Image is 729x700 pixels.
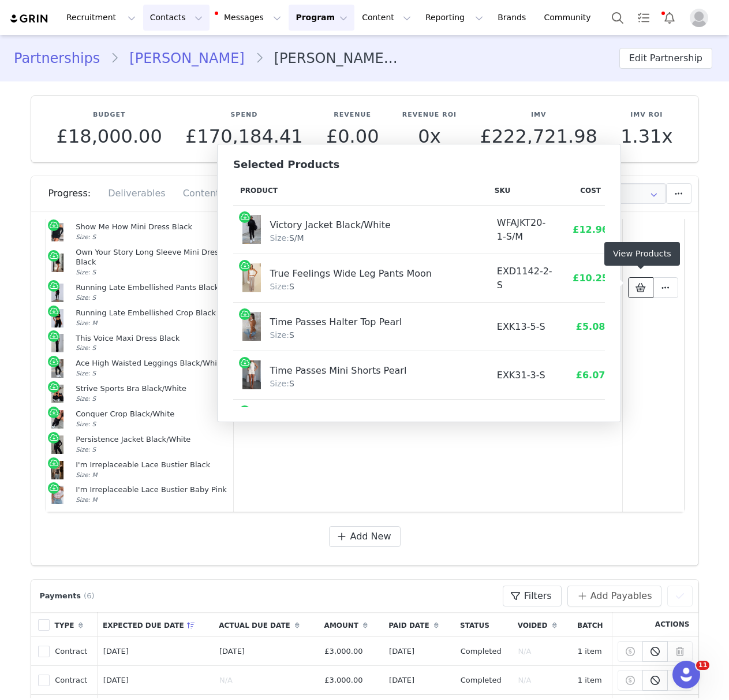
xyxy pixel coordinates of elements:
[242,312,261,341] img: white-fox-time-passes-halter-top-pearl-24.4.25-8.jpg
[480,110,597,120] p: IMV
[455,666,513,695] td: Completed
[326,110,379,120] p: Revenue
[270,263,457,281] div: True Feelings Wide Leg Pants Moon
[270,379,294,388] span: S
[572,637,612,666] td: 1 item
[418,5,490,31] button: Reporting
[76,222,228,232] div: Show Me How Mini Dress Black
[573,273,608,284] span: £10.25
[605,5,630,31] button: Search
[620,126,672,147] p: 1.31x
[48,176,100,211] div: Progress:
[270,312,457,329] div: Time Passes Halter Top Pearl
[51,410,63,429] img: white-fox-conquer-crop-black-white-ace-high-waisted-leggings-black-white.14.08.25.01.jpg
[119,48,255,69] a: [PERSON_NAME]
[270,360,457,378] div: Time Passes Mini Shorts Pearl
[233,159,605,170] h5: Selected Products
[76,294,96,301] span: Size: S
[270,282,289,291] span: Size:
[567,586,661,606] button: Add Payables
[242,215,261,244] img: white-fox-victory-jacket-black--ace-high-waisted-leggings-black-white.14.08.25.01.jpg
[51,486,63,504] img: TMKAeilw.jpg
[76,319,97,326] span: Size: M
[270,330,289,340] span: Size:
[14,48,110,69] a: Partnerships
[612,612,698,637] th: Actions
[324,647,362,656] span: £3,000.00
[76,269,96,275] span: Size: S
[233,176,488,206] th: Product
[76,435,228,445] div: Persistence Jacket Black/White
[51,435,63,454] img: white-fox-persistence-jacket-black--ace-high-waisted-leggings-black-white.14.08.25.01.jpg
[513,637,572,666] td: N/A
[76,384,228,394] div: Strive Sports Bra Black/White
[329,526,401,547] button: Add New
[270,330,294,340] span: S
[51,334,63,352] img: white-fox-this-voice-maxi-dress-black-25.6.25-2.jpg
[9,13,50,24] img: grin logo
[270,215,457,232] div: Victory Jacket Black/White
[76,460,228,470] div: I'm Irreplaceable Lace Bustier Black
[242,263,261,292] img: T8OyoCLP.jpg
[631,5,656,31] a: Tasks
[51,309,63,327] img: PARTY_2024_42.jpg
[488,206,563,254] td: WFAJKT20-1-S/M
[604,242,680,266] div: View Products
[214,612,319,637] th: Actual Due Date
[57,125,162,147] span: £18,000.00
[99,176,174,211] div: Deliverables
[488,254,563,303] td: EXD1142-2-S
[51,359,63,378] img: white-fox-strive-sports-bra-black-white-ace-high-waisted-leggings-black-white.14.08.25.03.jpg
[350,530,391,543] span: Add New
[37,590,100,602] div: Payments
[270,233,304,243] span: S/M
[537,5,603,31] a: Community
[76,334,228,344] div: This Voice Maxi Dress Black
[683,9,720,27] button: Profile
[355,5,418,31] button: Content
[98,666,214,695] td: [DATE]
[98,637,214,666] td: [DATE]
[214,666,319,695] td: N/A
[57,110,162,120] p: Budget
[383,612,455,637] th: Paid Date
[488,176,563,206] th: SKU
[185,110,303,120] p: Spend
[51,254,63,272] img: OWN_YOUR_STORY_LONG_SLEEVE_MINI_DRESS_15.1.2025_05.jpg
[76,420,96,427] span: Size: S
[657,5,682,31] button: Notifications
[242,360,261,389] img: AE41915E-E10B-4616-B68B-A7A1A99F7DB2.jpg
[402,126,457,147] p: 0x
[185,125,303,147] span: £170,184.41
[576,321,605,332] span: £5.08
[383,637,455,666] td: [DATE]
[270,282,294,291] span: S
[76,446,96,453] span: Size: S
[513,612,572,637] th: Voided
[319,612,384,637] th: Amount
[51,284,63,302] img: PARTY_2024_04.jpg
[210,5,288,31] button: Messages
[620,110,672,120] p: IMV ROI
[76,370,96,377] span: Size: S
[76,344,96,351] span: Size: S
[76,283,228,293] div: Running Late Embellished Pants Black
[383,666,455,695] td: [DATE]
[174,176,229,211] div: Content
[76,308,228,318] div: Running Late Embellished Crop Black
[491,5,536,31] a: Brands
[513,666,572,695] td: N/A
[690,9,708,27] img: placeholder-profile.jpg
[76,233,96,240] span: Size: S
[214,637,319,666] td: [DATE]
[619,48,712,69] button: Edit Partnership
[84,590,94,602] span: (6)
[696,661,709,670] span: 11
[51,461,63,479] img: 491462442_18498261061009379_5554730213980220887_n.jpg
[480,125,597,147] span: £222,721.98
[572,612,612,637] th: Batch
[402,110,457,120] p: Revenue ROI
[143,5,210,31] button: Contacts
[572,666,612,695] td: 1 item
